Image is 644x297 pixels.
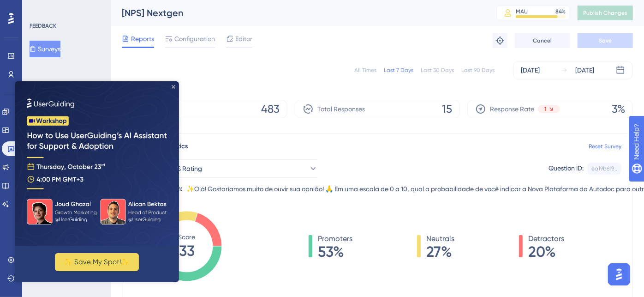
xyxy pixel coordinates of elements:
[575,65,594,76] div: [DATE]
[578,33,633,48] button: Save
[583,9,627,17] span: Publish Changes
[131,33,154,44] span: Reports
[384,67,413,74] div: Last 7 Days
[122,6,473,19] div: [NPS] Nextgen
[426,244,454,259] span: 27%
[235,33,252,44] span: Editor
[354,67,376,74] div: All Times
[179,242,195,260] tspan: 33
[528,244,564,259] span: 20%
[528,233,564,244] span: Detractors
[521,65,540,76] div: [DATE]
[157,4,161,7] div: Close Preview
[591,165,617,172] div: ea19b6f9...
[533,37,552,44] span: Cancel
[30,22,56,30] div: FEEDBACK
[30,41,60,57] button: Surveys
[589,143,621,150] a: Reset Survey
[421,67,454,74] div: Last 30 Days
[549,163,584,175] div: Question ID:
[174,33,215,44] span: Configuration
[515,33,570,48] button: Cancel
[261,102,280,116] span: 483
[426,233,454,244] span: Neutrals
[544,105,546,113] span: 1
[40,172,124,190] button: ✨ Save My Spot!✨
[179,233,196,241] tspan: Score
[555,8,566,15] div: 84 %
[318,233,352,244] span: Promoters
[605,261,633,288] iframe: UserGuiding AI Assistant Launcher
[318,244,352,259] span: 53%
[317,103,365,115] span: Total Responses
[612,102,625,116] span: 3%
[133,159,318,178] button: Question 1 - NPS Rating
[490,103,534,115] span: Response Rate
[22,2,58,13] span: Need Help?
[461,67,495,74] div: Last 90 Days
[442,102,452,116] span: 15
[599,37,612,44] span: Save
[516,8,528,15] div: MAU
[578,6,633,20] button: Publish Changes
